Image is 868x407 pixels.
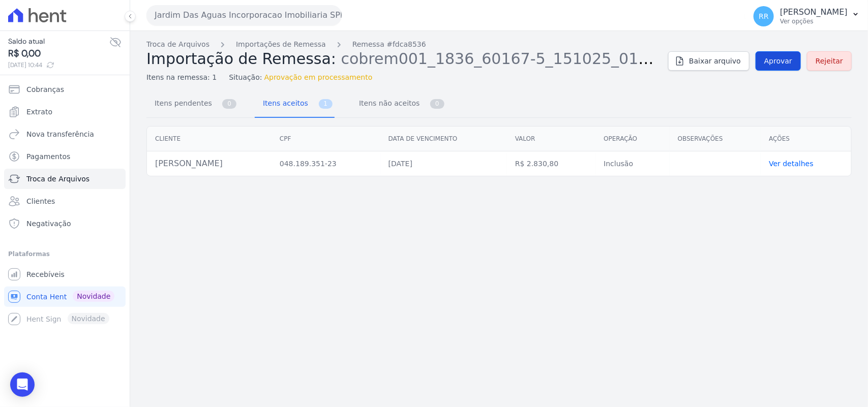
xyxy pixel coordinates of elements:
a: Troca de Arquivos [146,39,209,50]
p: Ver opções [780,17,848,25]
span: R$ 0,00 [8,47,109,60]
div: Open Intercom Messenger [10,372,35,397]
a: Extrato [4,102,126,122]
a: Cobranças [4,79,126,100]
nav: Tab selector [146,91,446,118]
span: Itens pendentes [148,93,214,113]
nav: Breadcrumb [146,39,660,50]
span: [DATE] 10:44 [8,60,109,70]
span: Clientes [26,196,55,206]
a: Recebíveis [4,264,126,285]
nav: Sidebar [8,79,122,329]
span: Itens não aceitos [353,93,422,113]
a: Aprovar [756,51,801,71]
a: Itens pendentes 0 [146,91,238,118]
span: 0 [222,99,236,109]
span: Situação: [229,72,262,83]
div: Plataformas [8,248,122,260]
td: [DATE] [380,151,507,176]
a: Clientes [4,191,126,211]
span: Aprovar [764,56,792,66]
span: Baixar arquivo [689,56,741,66]
th: Valor [507,127,595,151]
td: [PERSON_NAME] [147,151,272,176]
a: Remessa #fdca8536 [352,39,426,50]
span: RR [759,13,768,20]
th: CPF [272,127,380,151]
a: Negativação [4,213,126,234]
span: Extrato [26,107,52,117]
span: Recebíveis [26,269,65,279]
span: Nova transferência [26,129,94,139]
span: Pagamentos [26,151,70,162]
span: Importação de Remessa: [146,50,336,68]
span: Troca de Arquivos [26,174,89,184]
span: Novidade [73,291,114,302]
a: Nova transferência [4,124,126,144]
th: Data de vencimento [380,127,507,151]
a: Rejeitar [807,51,852,71]
span: 1 [319,99,333,109]
a: Pagamentos [4,146,126,167]
a: Itens aceitos 1 [255,91,335,118]
a: Conta Hent Novidade [4,287,126,307]
span: Cobranças [26,84,64,95]
span: Rejeitar [816,56,843,66]
a: Itens não aceitos 0 [351,91,446,118]
th: Ações [761,127,851,151]
span: Conta Hent [26,292,67,302]
td: 048.189.351-23 [272,151,380,176]
span: Saldo atual [8,36,109,47]
button: RR [PERSON_NAME] Ver opções [745,2,868,30]
a: Ver detalhes [769,160,814,168]
span: Negativação [26,218,71,229]
button: Jardim Das Aguas Incorporacao Imobiliaria SPE LTDA [146,5,342,25]
p: [PERSON_NAME] [780,7,848,17]
a: Troca de Arquivos [4,169,126,189]
th: Operação [595,127,669,151]
td: Inclusão [595,151,669,176]
span: Itens aceitos [257,93,310,113]
span: cobrem001_1836_60167-5_151025_011.TXT [341,49,682,68]
th: Observações [670,127,761,151]
td: R$ 2.830,80 [507,151,595,176]
th: Cliente [147,127,272,151]
a: Baixar arquivo [668,51,750,71]
a: Importações de Remessa [236,39,326,50]
span: Itens na remessa: 1 [146,72,217,83]
span: Aprovação em processamento [264,72,373,83]
span: 0 [430,99,444,109]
